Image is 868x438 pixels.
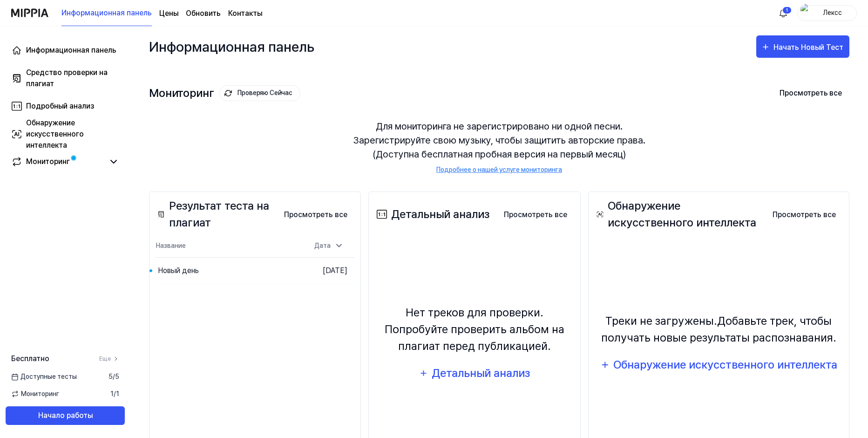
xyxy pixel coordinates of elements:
a: Мониторинг [11,156,104,167]
ya-tr-span: Информационная панель [61,7,152,19]
ya-tr-span: / [113,373,115,380]
ya-tr-span: Новый день [158,266,199,275]
a: Информационная панель [6,39,125,62]
ya-tr-span: Дата [314,241,331,251]
ya-tr-span: Мониторинг [21,389,59,399]
ya-tr-span: Цены [159,9,178,18]
a: Цены [159,8,178,19]
ya-tr-span: Добавьте трек, чтобы получать новые результаты распознавания. [601,314,836,344]
ya-tr-span: Просмотреть все [773,209,836,220]
button: Проверяю Сейчас [219,85,300,101]
button: Просмотреть все [772,83,849,103]
button: Детальный анализ [413,362,536,384]
img: значок мониторинга [224,89,233,98]
button: ПрофильЛексс [797,5,857,21]
button: Просмотреть все [277,205,355,224]
button: Начало работы [6,406,125,425]
a: Еще [99,355,119,363]
ya-tr-span: Просмотреть все [504,209,567,220]
ya-tr-span: Обновить [186,9,221,18]
ya-tr-span: Детальный анализ [432,366,530,380]
ya-tr-span: Подробнее о нашей услуге мониторинга [436,166,562,173]
a: Обнаружение искусственного интеллекта [6,123,125,145]
ya-tr-span: 5 [115,373,119,380]
ya-tr-span: Лексс [823,9,841,16]
ya-tr-span: Начать Новый Тест [773,43,843,52]
ya-tr-span: Треки не загружены. [605,314,717,328]
ya-tr-span: (Доступна бесплатная пробная версия на первый месяц) [373,147,626,161]
ya-tr-span: Еще [99,355,111,363]
button: Просмотреть все [765,205,843,224]
div: 1 [782,7,792,14]
img: Профиль [800,4,812,22]
ya-tr-span: Проверяю Сейчас [237,87,292,99]
ya-tr-span: Для мониторинга не зарегистрировано ни одной песни. [376,119,623,133]
ya-tr-span: Начало работы [38,410,93,421]
ya-tr-span: Контакты [228,9,262,18]
a: Информационная панель [61,0,152,26]
ya-tr-span: Название [156,242,186,249]
ya-tr-span: [DATE] [323,266,347,275]
button: Просмотреть все [496,205,575,224]
ya-tr-span: Результат теста на плагиат [169,198,277,231]
ya-tr-span: Бесплатно [11,354,49,363]
ya-tr-span: Обнаружение искусственного интеллекта [613,358,837,371]
ya-tr-span: Мониторинг [149,87,214,99]
ya-tr-span: Доступные тесты [20,372,77,382]
div: Нет треков для проверки. Попробуйте проверить альбом на плагиат перед публикацией. [374,304,574,355]
ya-tr-span: 5 [108,373,113,380]
a: Обновить [186,8,221,19]
ya-tr-span: Зарегистрируйте свою музыку, чтобы защитить авторские права. [353,133,645,147]
ya-tr-span: Информационная панель [149,36,314,57]
a: Средство проверки на плагиат [6,67,125,89]
ya-tr-span: Обнаружение искусственного интеллекта [26,118,84,150]
ya-tr-span: Обнаружение искусственного интеллекта [608,198,765,231]
a: Контакты [228,8,262,19]
ya-tr-span: Мониторинг [26,157,70,166]
button: Начать Новый Тест [756,35,849,58]
ya-tr-span: Подробный анализ [26,102,94,110]
ya-tr-span: Информационная панель [26,46,116,55]
img: 알림 [778,7,789,19]
button: Обнаружение искусственного интеллекта [594,354,843,376]
ya-tr-span: Просмотреть все [780,87,842,99]
ya-tr-span: Детальный анализ [391,206,489,223]
ya-tr-span: 1 [110,390,114,397]
ya-tr-span: / [114,390,116,397]
ya-tr-span: 1 [116,390,119,397]
a: Подробнее о нашей услуге мониторинга [436,165,562,175]
ya-tr-span: Средство проверки на плагиат [26,68,108,88]
button: 알림1 [776,6,791,21]
ya-tr-span: Просмотреть все [284,209,347,220]
a: Подробный анализ [6,95,125,117]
